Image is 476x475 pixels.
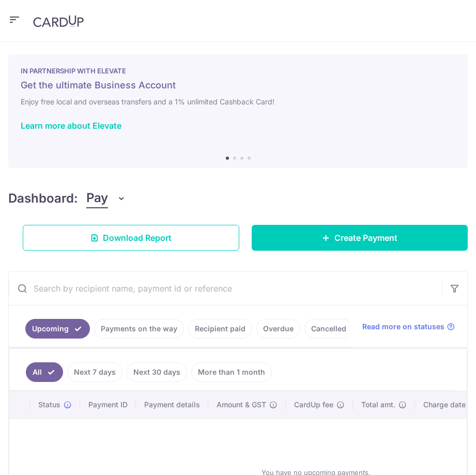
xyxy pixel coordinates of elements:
h4: Dashboard: [8,189,78,208]
span: Total amt. [361,400,395,410]
a: Next 7 days [67,362,122,382]
a: More than 1 month [191,362,272,382]
span: Read more on statuses [362,321,444,332]
span: Charge date [423,400,466,410]
img: CardUp [33,15,84,27]
span: CardUp fee [294,400,333,410]
span: Download Report [103,232,172,244]
span: Status [38,400,60,410]
th: Payment details [136,391,208,418]
a: Create Payment [252,225,468,251]
span: Create Payment [334,232,397,244]
a: Upcoming [25,319,90,339]
a: Download Report [23,225,239,251]
a: All [26,362,63,382]
p: IN PARTNERSHIP WITH ELEVATE [21,67,455,75]
h5: Get the ultimate Business Account [21,79,455,91]
button: Pay [86,189,126,208]
span: Pay [86,189,108,208]
a: Recipient paid [188,319,252,339]
a: Overdue [256,319,300,339]
a: Learn more about Elevate [21,120,121,131]
a: Payments on the way [94,319,184,339]
h6: Enjoy free local and overseas transfers and a 1% unlimited Cashback Card! [21,96,455,108]
input: Search by recipient name, payment id or reference [9,272,442,305]
a: Cancelled [304,319,353,339]
span: Amount & GST [217,400,266,410]
th: Payment ID [80,391,136,418]
a: Next 30 days [127,362,187,382]
a: Read more on statuses [362,321,455,332]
